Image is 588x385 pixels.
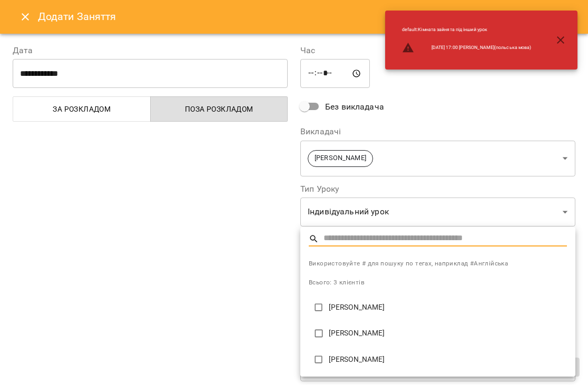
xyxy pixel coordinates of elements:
li: [DATE] 17:00 [PERSON_NAME](польська мова) [394,37,540,58]
span: Використовуйте # для пошуку по тегах, наприклад #Англійська [309,259,567,269]
li: default : Кімната зайнята під інший урок [394,22,540,37]
p: [PERSON_NAME] [329,328,567,339]
p: [PERSON_NAME] [329,302,567,313]
span: Всього: 3 клієнтів [309,279,365,286]
p: [PERSON_NAME] [329,354,567,365]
